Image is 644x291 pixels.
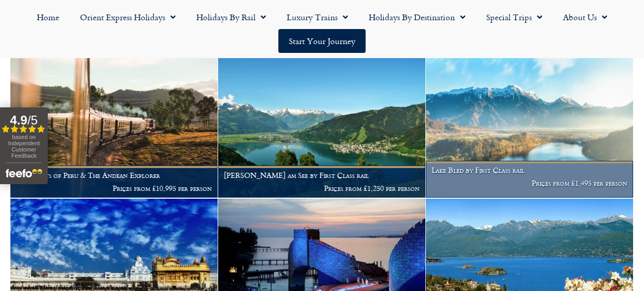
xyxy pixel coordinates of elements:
[70,5,186,29] a: Orient Express Holidays
[432,179,627,187] p: Prices from £1,495 per person
[224,184,420,192] p: Prices from £1,250 per person
[218,57,426,198] a: [PERSON_NAME] am See by First Class rail Prices from £1,250 per person
[16,171,212,179] h1: Highlights of Peru & The Andean Explorer
[358,5,476,29] a: Holidays by Destination
[16,184,212,192] p: Prices from £10,995 per person
[224,171,420,179] h1: [PERSON_NAME] am See by First Class rail
[426,57,634,198] a: Lake Bled by First Class rail Prices from £1,495 per person
[432,166,627,174] h1: Lake Bled by First Class rail
[278,29,366,53] a: Start your Journey
[476,5,553,29] a: Special Trips
[5,5,639,53] nav: Menu
[276,5,358,29] a: Luxury Trains
[186,5,276,29] a: Holidays by Rail
[553,5,618,29] a: About Us
[26,5,70,29] a: Home
[10,57,218,198] a: Highlights of Peru & The Andean Explorer Prices from £10,995 per person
